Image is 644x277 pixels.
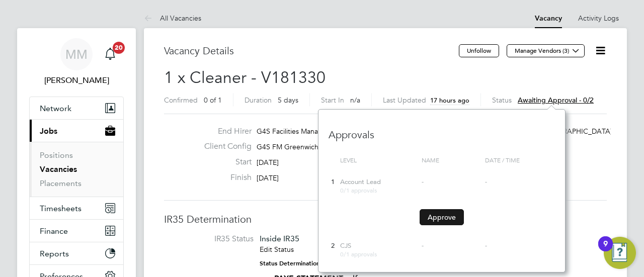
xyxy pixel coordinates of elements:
[257,127,383,136] span: G4S Facilities Management (Uk) Limited
[30,97,123,119] button: Network
[603,244,608,257] div: 9
[164,96,198,105] label: Confirmed
[420,209,464,225] button: Approve
[340,250,377,258] span: 0/1 approvals
[535,14,562,23] a: Vacancy
[144,14,201,23] a: All Vacancies
[29,38,124,86] a: MM[PERSON_NAME]
[492,96,512,105] label: Status
[40,178,82,188] a: Placements
[40,150,73,160] a: Positions
[340,177,381,186] span: Account Lead
[329,237,338,255] div: 2
[164,68,326,87] span: 1 x Cleaner - V181330
[30,120,123,142] button: Jobs
[30,142,123,197] div: Jobs
[257,173,279,182] span: [DATE]
[422,242,480,250] div: -
[260,245,294,254] a: Edit Status
[350,96,360,105] span: n/a
[419,151,482,169] div: Name
[329,173,338,192] div: 1
[278,96,298,105] span: 5 days
[174,234,254,244] label: IR35 Status
[321,96,344,105] label: Start In
[40,226,68,236] span: Finance
[65,48,88,61] span: MM
[204,96,222,105] span: 0 of 1
[164,44,459,57] h3: Vacancy Details
[485,178,552,187] div: -
[40,204,82,213] span: Timesheets
[29,74,124,86] span: Monique Maussant
[113,42,125,54] span: 20
[507,44,585,57] button: Manage Vendors (3)
[485,242,552,250] div: -
[260,260,352,267] strong: Status Determination Statement
[100,38,120,70] a: 20
[338,151,419,169] div: Level
[40,104,71,113] span: Network
[40,164,77,174] a: Vacancies
[383,96,426,105] label: Last Updated
[260,234,299,243] span: Inside IR35
[459,44,499,57] button: Unfollow
[482,151,555,169] div: Date / time
[196,126,252,137] label: End Hirer
[518,96,594,105] span: Awaiting approval - 0/2
[257,158,279,167] span: [DATE]
[422,178,480,187] div: -
[257,142,389,151] span: G4S FM Greenwich Schools - Operational
[329,118,555,141] h3: Approvals
[30,242,123,264] button: Reports
[340,186,377,194] span: 0/1 approvals
[196,157,252,167] label: Start
[40,126,57,136] span: Jobs
[196,172,252,183] label: Finish
[578,14,619,23] a: Activity Logs
[340,241,351,250] span: CJS
[430,96,469,105] span: 17 hours ago
[604,237,636,269] button: Open Resource Center, 9 new notifications
[30,197,123,219] button: Timesheets
[196,141,252,152] label: Client Config
[30,220,123,242] button: Finance
[164,213,607,226] h3: IR35 Determination
[245,96,272,105] label: Duration
[40,249,69,258] span: Reports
